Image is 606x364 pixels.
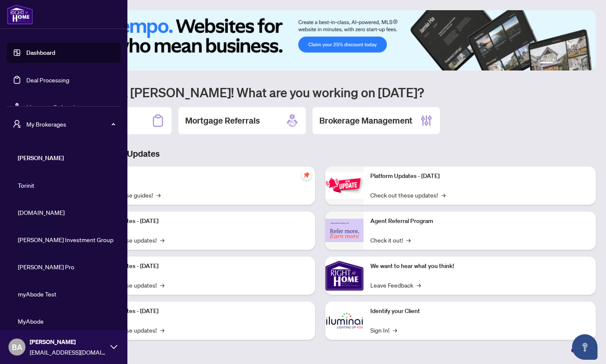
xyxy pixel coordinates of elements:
[370,172,589,181] p: Platform Updates - [DATE]
[12,341,23,353] span: BA
[572,334,598,360] button: Open asap
[570,62,574,65] button: 4
[370,280,421,290] a: Leave Feedback→
[325,257,364,295] img: We want to hear what you think!
[557,62,560,65] button: 2
[185,115,260,127] h2: Mortgage Referrals
[18,208,115,217] span: [DOMAIN_NAME]
[44,148,596,160] h3: Brokerage & Industry Updates
[370,262,589,271] p: We want to hear what you think!
[44,10,596,71] img: Slide 0
[26,49,55,56] a: Dashboard
[156,190,161,200] span: →
[18,316,115,326] span: MyAbode
[18,181,115,190] span: Torinit
[370,190,445,200] a: Check out these updates!→
[370,235,411,245] a: Check it out!→
[30,337,106,347] span: [PERSON_NAME]
[302,170,312,180] span: pushpin
[89,307,308,316] p: Platform Updates - [DATE]
[370,217,589,226] p: Agent Referral Program
[160,325,164,335] span: →
[393,325,397,335] span: →
[319,115,412,127] h2: Brokerage Management
[417,280,421,290] span: →
[160,235,164,245] span: →
[26,119,115,129] span: My Brokerages
[160,280,164,290] span: →
[13,120,21,128] span: user-switch
[18,153,115,163] span: [PERSON_NAME]
[370,325,397,335] a: Sign In!→
[18,289,115,299] span: myAbode Test
[406,235,411,245] span: →
[18,262,115,271] span: [PERSON_NAME] Pro
[441,190,445,200] span: →
[44,84,596,100] h1: Welcome back [PERSON_NAME]! What are you working on [DATE]?
[325,172,364,199] img: Platform Updates - June 23, 2025
[26,103,77,111] a: Mortgage Referrals
[584,62,587,65] button: 6
[30,347,106,357] span: [EMAIL_ADDRESS][DOMAIN_NAME]
[26,76,69,84] a: Deal Processing
[577,62,581,65] button: 5
[325,302,364,340] img: Identify your Client
[540,62,553,65] button: 1
[7,4,33,25] img: logo
[89,172,308,181] p: Self-Help
[370,307,589,316] p: Identify your Client
[89,262,308,271] p: Platform Updates - [DATE]
[564,62,567,65] button: 3
[18,235,115,244] span: [PERSON_NAME] Investment Group
[89,217,308,226] p: Platform Updates - [DATE]
[325,219,364,242] img: Agent Referral Program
